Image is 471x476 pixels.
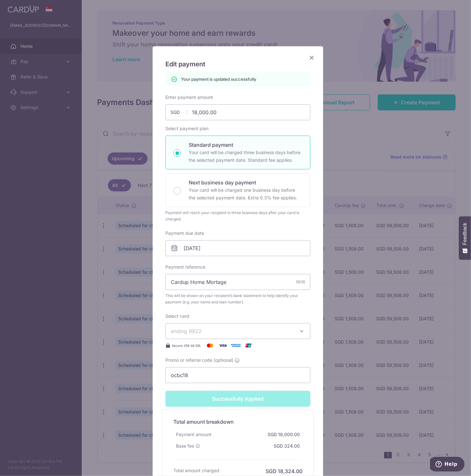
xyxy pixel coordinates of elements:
div: SGD 324.00 [271,440,302,452]
label: Select payment plan [165,125,209,132]
h5: Edit payment [165,59,310,69]
button: Close [308,54,315,62]
span: ending 9922 [171,328,201,334]
span: SGD [171,109,187,115]
span: This will be shown on your recipient’s bank statement to help identify your payment (e.g. your na... [165,293,310,305]
label: Select card [165,313,189,319]
img: Mastercard [204,342,217,349]
div: SGD 18,000.00 [265,429,302,440]
span: Promo or referral code (optional) [165,357,233,363]
p: Standard payment [189,141,302,149]
button: ending 9922 [165,323,310,339]
label: Payment reference [165,264,205,270]
label: Enter payment amount [165,94,213,100]
div: Payment amount [173,429,214,440]
span: Secure 256-bit SSL [172,343,201,348]
img: UnionPay [242,342,255,349]
span: Feedback [462,223,468,245]
p: Your payment is updated successfully [181,76,256,82]
p: Your card will be charged one business day before the selected payment date. Extra 0.3% fee applies. [189,186,302,202]
button: Feedback - Show survey [459,216,471,260]
img: Visa [217,342,229,349]
img: American Express [229,342,242,349]
iframe: Opens a widget where you can find more information [430,457,465,473]
input: 0.00 [165,104,310,120]
input: DD / MM / YYYY [165,240,310,256]
p: Your card will be charged three business days before the selected payment date. Standard fee appl... [189,149,302,164]
h6: SGD 18,324.00 [266,467,302,475]
label: Payment due date [165,230,204,236]
div: 19/35 [296,279,305,285]
h6: Total amount charged [173,467,219,474]
p: Next business day payment [189,179,302,186]
span: Base fee [176,443,194,449]
h5: Total amount breakdown [173,418,302,426]
div: Payment will reach your recipient in three business days after your card is charged. [165,210,310,222]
